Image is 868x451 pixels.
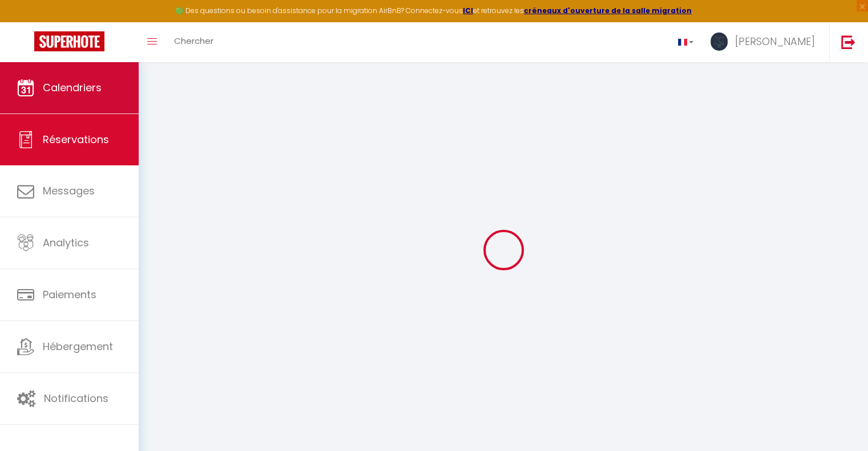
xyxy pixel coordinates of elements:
span: Calendriers [43,80,102,95]
span: Hébergement [43,339,113,354]
span: Messages [43,184,95,198]
span: Chercher [174,35,213,47]
img: logout [841,35,855,49]
button: Ouvrir le widget de chat LiveChat [9,5,43,39]
a: ICI [463,6,473,15]
a: Chercher [165,22,222,62]
span: Notifications [44,391,108,405]
span: Réservations [43,132,109,147]
span: Paiements [43,287,96,302]
img: ... [710,32,728,51]
span: Analytics [43,235,89,250]
img: Super Booking [34,31,104,51]
span: [PERSON_NAME] [735,34,815,48]
a: créneaux d'ouverture de la salle migration [524,6,692,15]
a: ... [PERSON_NAME] [702,22,829,62]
